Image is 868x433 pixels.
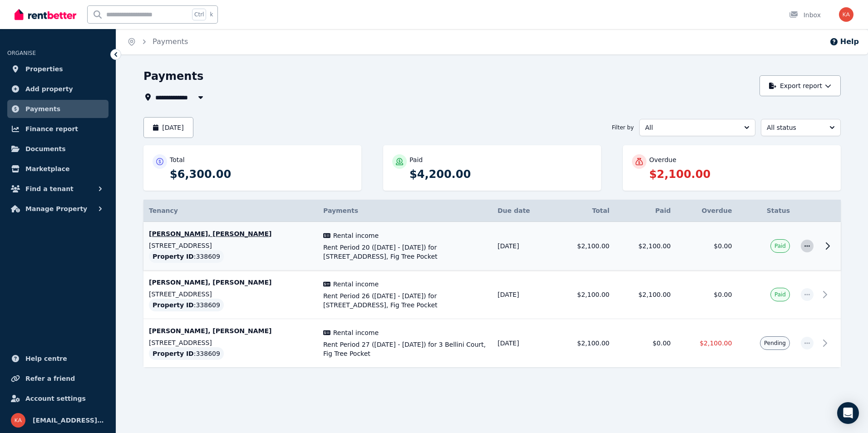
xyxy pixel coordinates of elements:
[25,183,74,194] span: Find a tenant
[615,319,676,368] td: $0.00
[767,123,822,132] span: All status
[153,349,194,358] span: Property ID
[737,200,795,222] th: Status
[149,347,224,360] div: : 338609
[7,369,108,388] a: Refer a friend
[7,50,36,56] span: ORGANISE
[25,143,66,154] span: Documents
[759,75,841,96] button: Export report
[149,241,312,250] p: [STREET_ADDRESS]
[645,123,737,132] span: All
[149,278,312,287] p: [PERSON_NAME], [PERSON_NAME]
[25,64,63,74] span: Properties
[149,229,312,238] p: [PERSON_NAME], [PERSON_NAME]
[210,11,213,18] span: k
[25,163,69,174] span: Marketplace
[25,203,87,214] span: Manage Property
[333,231,379,240] span: Rental income
[639,119,755,136] button: All
[25,103,60,114] span: Payments
[170,167,352,182] p: $6,300.00
[7,60,108,78] a: Properties
[149,290,312,299] p: [STREET_ADDRESS]
[839,7,853,22] img: karen831102@hotmail.com
[143,69,203,84] h1: Payments
[25,123,78,134] span: Finance report
[649,155,676,164] p: Overdue
[7,160,108,178] a: Marketplace
[649,167,832,182] p: $2,100.00
[700,340,732,347] span: $2,100.00
[25,84,73,94] span: Add property
[333,280,379,289] span: Rental income
[25,353,67,364] span: Help centre
[11,413,25,428] img: karen831102@hotmail.com
[323,340,487,358] span: Rent Period 27 ([DATE] - [DATE]) for 3 Bellini Court, Fig Tree Pocket
[192,9,206,20] span: Ctrl
[7,200,108,218] button: Manage Property
[143,117,193,138] button: [DATE]
[323,291,487,310] span: Rent Period 26 ([DATE] - [DATE]) for [STREET_ADDRESS], Fig Tree Pocket
[554,222,615,271] td: $2,100.00
[615,271,676,319] td: $2,100.00
[714,291,732,298] span: $0.00
[7,140,108,158] a: Documents
[323,207,358,214] span: Payments
[409,167,592,182] p: $4,200.00
[492,222,554,271] td: [DATE]
[153,37,188,46] a: Payments
[764,340,786,347] span: Pending
[149,326,312,335] p: [PERSON_NAME], [PERSON_NAME]
[7,180,108,198] button: Find a tenant
[153,300,194,310] span: Property ID
[554,271,615,319] td: $2,100.00
[774,242,786,250] span: Paid
[15,8,76,21] img: RentBetter
[789,10,821,20] div: Inbox
[7,80,108,98] a: Add property
[25,373,75,384] span: Refer a friend
[612,124,634,131] span: Filter by
[554,200,615,222] th: Total
[615,200,676,222] th: Paid
[333,328,379,337] span: Rental income
[33,415,105,426] span: [EMAIL_ADDRESS][DOMAIN_NAME]
[837,402,859,424] div: Open Intercom Messenger
[143,200,318,222] th: Tenancy
[7,120,108,138] a: Finance report
[149,299,224,311] div: : 338609
[492,319,554,368] td: [DATE]
[149,250,224,263] div: : 338609
[829,36,859,47] button: Help
[25,393,86,404] span: Account settings
[7,349,108,368] a: Help centre
[492,200,554,222] th: Due date
[714,242,732,250] span: $0.00
[554,319,615,368] td: $2,100.00
[615,222,676,271] td: $2,100.00
[676,200,737,222] th: Overdue
[116,29,199,54] nav: Breadcrumb
[153,252,194,261] span: Property ID
[774,291,786,298] span: Paid
[7,389,108,408] a: Account settings
[761,119,841,136] button: All status
[409,155,423,164] p: Paid
[7,100,108,118] a: Payments
[323,243,487,261] span: Rent Period 20 ([DATE] - [DATE]) for [STREET_ADDRESS], Fig Tree Pocket
[170,155,185,164] p: Total
[492,271,554,319] td: [DATE]
[149,338,312,347] p: [STREET_ADDRESS]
